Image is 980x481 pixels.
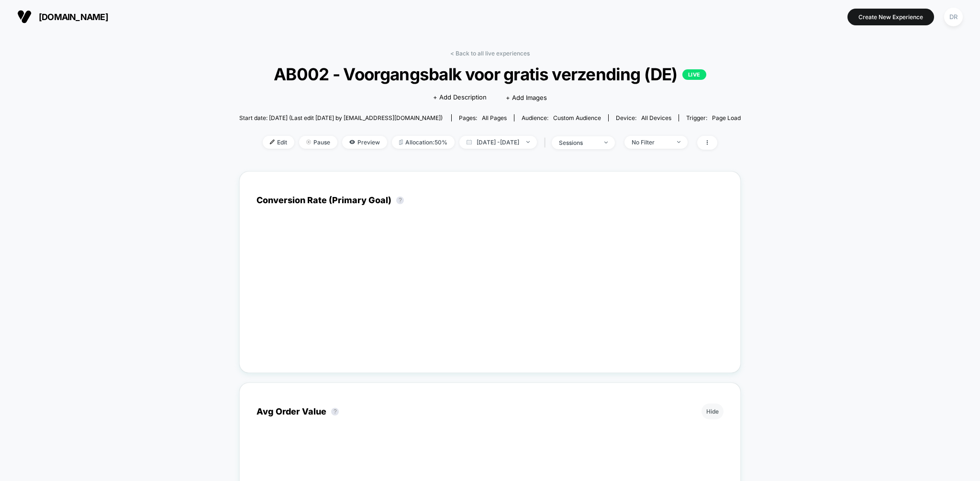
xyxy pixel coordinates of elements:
div: Avg Order Value [256,406,344,416]
span: Allocation: 50% [392,136,455,149]
span: Start date: [DATE] (Last edit [DATE] by [EMAIL_ADDRESS][DOMAIN_NAME]) [239,114,443,121]
img: end [604,142,608,143]
img: calendar [467,140,472,144]
span: [DATE] - [DATE] [459,136,537,149]
div: CONVERSION_RATE [247,236,714,356]
span: all pages [482,114,507,121]
span: Pause [299,136,337,149]
img: edit [270,140,275,144]
span: Preview [342,136,387,149]
div: Pages: [459,114,507,121]
img: Visually logo [17,10,32,24]
span: Edit [263,136,294,149]
div: Audience: [522,114,601,121]
div: Conversion Rate (Primary Goal) [256,195,409,205]
a: < Back to all live experiences [450,50,530,57]
span: + Add Description [433,93,487,102]
button: DR [941,7,966,27]
button: [DOMAIN_NAME] [14,9,111,24]
div: Trigger: [686,114,741,121]
div: sessions [559,139,597,146]
img: end [306,140,311,144]
button: Create New Experience [847,9,934,25]
img: rebalance [399,140,403,145]
button: ? [396,197,404,204]
img: end [677,141,680,143]
span: + Add Images [506,94,547,101]
span: Page Load [712,114,741,121]
img: end [526,141,530,143]
span: AB002 - Voorgangsbalk voor gratis verzending (DE) [265,64,716,84]
p: LIVE [682,69,706,80]
span: Custom Audience [553,114,601,121]
button: Hide [702,404,724,419]
span: Device: [608,114,679,121]
span: | [542,136,552,150]
span: all devices [641,114,671,121]
div: DR [944,8,963,26]
button: ? [331,408,339,415]
span: [DOMAIN_NAME] [39,12,108,22]
div: No Filter [632,139,670,146]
